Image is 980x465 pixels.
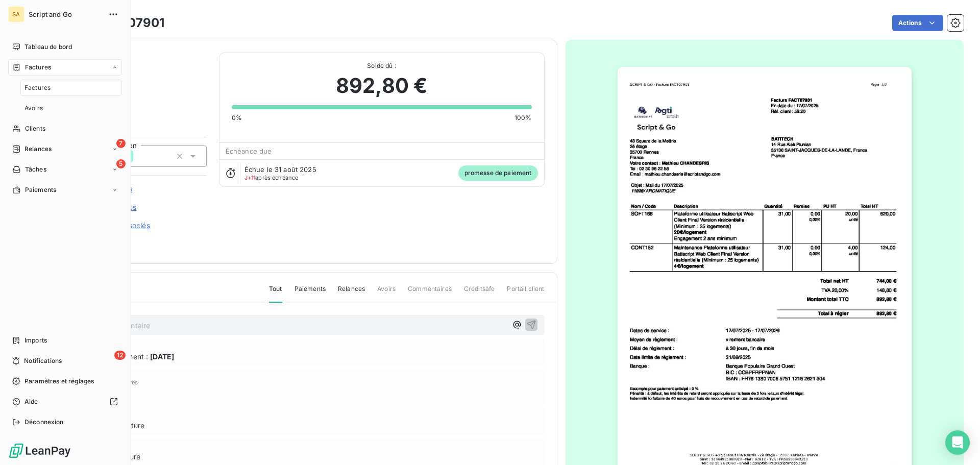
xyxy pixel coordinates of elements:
span: Creditsafe [464,284,495,302]
span: J+11 [244,174,256,181]
span: 5 [116,159,126,168]
span: promesse de paiement [458,165,538,181]
span: Portail client [507,284,544,302]
span: Tâches [25,165,46,174]
span: Échue le 31 août 2025 [244,165,316,174]
img: Logo LeanPay [8,443,71,459]
span: Notifications [24,356,62,365]
span: Tout [269,284,282,303]
span: Avoirs [24,104,43,113]
span: 892,80 € [336,70,427,101]
span: [DATE] [150,351,174,362]
span: 7 [116,139,126,148]
span: Script and Go [29,10,102,18]
span: Tableau de bord [24,42,72,52]
span: Paramètres et réglages [24,377,94,386]
span: Factures [24,83,51,92]
span: Relances [24,144,52,154]
span: 0% [232,113,242,123]
div: SA [8,6,24,22]
span: Solde dû : [232,61,532,70]
span: Paiements [295,284,326,302]
span: Aide [24,397,38,406]
span: 27445928 [80,65,207,73]
span: Échéance due [226,147,272,155]
span: Factures [25,63,51,72]
a: Aide [8,394,122,410]
span: Avoirs [377,284,396,302]
button: Actions [892,15,943,31]
span: 100% [514,113,532,123]
span: Imports [24,336,47,345]
span: Clients [25,124,45,133]
div: Open Intercom Messenger [945,430,970,455]
span: 12 [114,351,126,360]
span: après échéance [244,175,299,181]
span: Commentaires [408,284,452,302]
span: Paiements [25,185,56,194]
span: Relances [338,284,365,302]
span: Déconnexion [24,418,64,427]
